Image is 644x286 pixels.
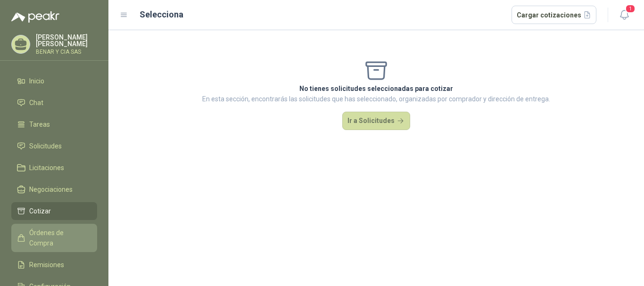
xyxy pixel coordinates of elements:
p: No tienes solicitudes seleccionadas para cotizar [202,83,550,94]
a: Tareas [11,115,97,133]
span: 1 [625,4,636,13]
img: Logo peakr [11,11,59,23]
span: Tareas [29,119,50,130]
h2: Selecciona [140,8,183,21]
a: Chat [11,94,97,112]
p: BENAR Y CIA SAS [36,49,97,55]
span: Solicitudes [29,141,62,151]
a: Solicitudes [11,137,97,155]
a: Órdenes de Compra [11,224,97,252]
span: Cotizar [29,206,51,216]
button: Ir a Solicitudes [342,112,410,131]
a: Negociaciones [11,180,97,198]
p: [PERSON_NAME] [PERSON_NAME] [36,34,97,47]
button: Cargar cotizaciones [512,6,597,25]
span: Remisiones [29,260,64,270]
p: En esta sección, encontrarás las solicitudes que has seleccionado, organizadas por comprador y di... [202,94,550,104]
span: Inicio [29,76,44,86]
span: Órdenes de Compra [29,228,88,248]
button: 1 [616,7,633,24]
span: Negociaciones [29,184,73,195]
a: Cotizar [11,202,97,220]
a: Remisiones [11,256,97,274]
a: Inicio [11,72,97,90]
span: Licitaciones [29,163,64,173]
a: Licitaciones [11,159,97,177]
span: Chat [29,98,43,108]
